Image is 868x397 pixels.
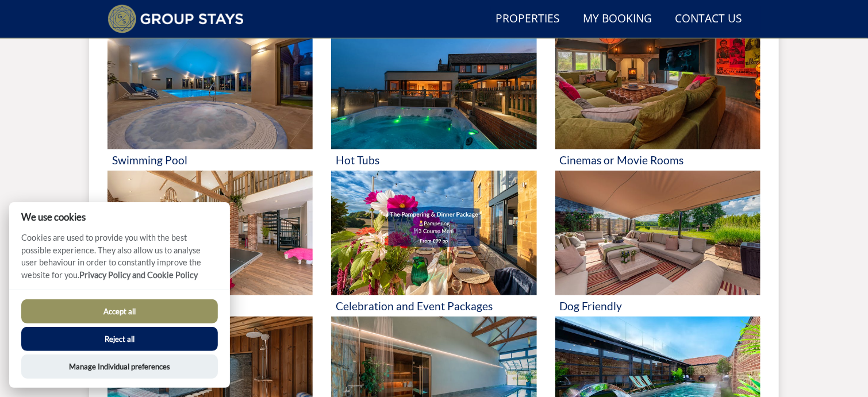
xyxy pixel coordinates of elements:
[107,171,313,317] a: 'Games Rooms' - Large Group Accommodation Holiday Ideas Games Rooms
[107,171,313,296] img: 'Games Rooms' - Large Group Accommodation Holiday Ideas
[555,24,761,171] a: 'Cinemas or Movie Rooms' - Large Group Accommodation Holiday Ideas Cinemas or Movie Rooms
[670,6,747,32] a: Contact Us
[107,24,313,149] img: 'Swimming Pool' - Large Group Accommodation Holiday Ideas
[331,24,536,149] img: 'Hot Tubs' - Large Group Accommodation Holiday Ideas
[336,154,532,166] h3: Hot Tubs
[9,211,230,222] h2: We use cookies
[79,270,198,280] a: Privacy Policy and Cookie Policy
[107,24,313,171] a: 'Swimming Pool' - Large Group Accommodation Holiday Ideas Swimming Pool
[555,171,761,317] a: 'Dog Friendly' - Large Group Accommodation Holiday Ideas Dog Friendly
[578,6,656,32] a: My Booking
[21,327,218,351] button: Reject all
[555,24,761,149] img: 'Cinemas or Movie Rooms' - Large Group Accommodation Holiday Ideas
[9,232,230,290] p: Cookies are used to provide you with the best possible experience. They also allow us to analyse ...
[331,171,536,317] a: 'Celebration and Event Packages' - Large Group Accommodation Holiday Ideas Celebration and Event ...
[112,154,308,166] h3: Swimming Pool
[555,171,761,296] img: 'Dog Friendly' - Large Group Accommodation Holiday Ideas
[107,5,244,33] img: Group Stays
[560,300,756,312] h3: Dog Friendly
[336,300,532,312] h3: Celebration and Event Packages
[331,171,536,296] img: 'Celebration and Event Packages' - Large Group Accommodation Holiday Ideas
[21,354,218,379] button: Manage Individual preferences
[560,154,756,166] h3: Cinemas or Movie Rooms
[21,299,218,323] button: Accept all
[331,24,536,171] a: 'Hot Tubs' - Large Group Accommodation Holiday Ideas Hot Tubs
[491,6,564,32] a: Properties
